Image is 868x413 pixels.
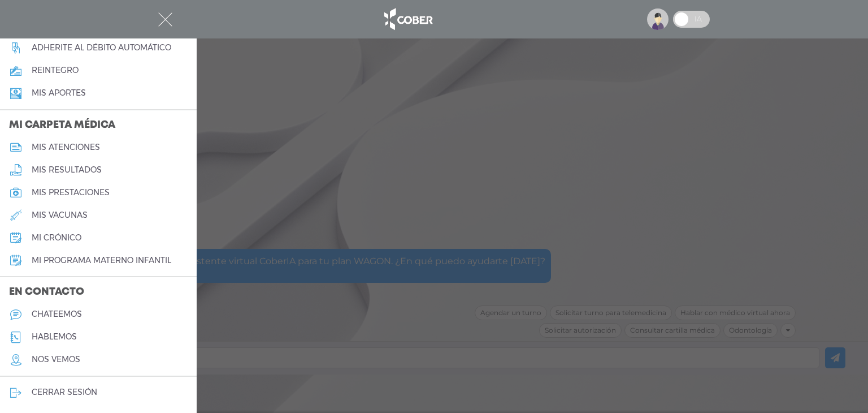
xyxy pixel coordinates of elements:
h5: mi programa materno infantil [32,256,171,265]
img: logo_cober_home-white.png [378,6,437,33]
h5: mis resultados [32,165,102,175]
img: profile-placeholder.svg [647,8,669,30]
h5: nos vemos [32,355,80,364]
img: Cober_menu-close-white.svg [158,12,172,27]
h5: hablemos [32,332,77,342]
h5: mis vacunas [32,210,88,220]
h5: mi crónico [32,233,81,243]
h5: Adherite al débito automático [32,43,171,53]
h5: Mis aportes [32,88,86,98]
h5: chateemos [32,309,82,319]
h5: mis prestaciones [32,188,110,197]
h5: cerrar sesión [32,388,97,397]
h5: mis atenciones [32,143,100,152]
h5: reintegro [32,66,79,75]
